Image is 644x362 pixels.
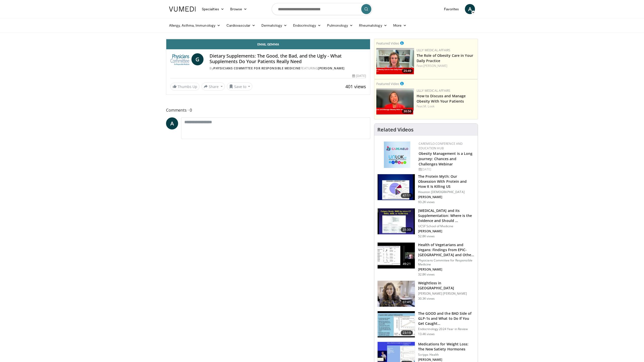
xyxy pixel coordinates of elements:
img: 45df64a9-a6de-482c-8a90-ada250f7980c.png.150x105_q85_autocrop_double_scale_upscale_version-0.2.jpg [384,142,410,168]
a: The Role of Obesity Care in Your Daily Practice [417,53,473,63]
a: Thumbs Up [170,83,199,90]
img: c98a6a29-1ea0-4bd5-8cf5-4d1e188984a7.png.150x105_q85_crop-smart_upscale.png [376,88,414,115]
p: [PERSON_NAME] [418,229,475,233]
div: [DATE] [419,167,474,172]
a: Physicians Committee for Responsible Medicine [213,66,301,70]
p: Scripps Health [418,353,475,357]
small: Featured Video [376,81,399,86]
a: Specialties [199,4,227,14]
img: 756cb5e3-da60-49d4-af2c-51c334342588.150x105_q85_crop-smart_upscale.jpg [378,311,415,337]
p: 93.2K views [418,200,435,204]
a: [PERSON_NAME] [318,66,345,70]
p: 13.4K views [418,332,435,336]
video-js: Video Player [166,39,370,39]
a: Favorites [441,4,462,14]
h4: Related Videos [377,127,414,133]
img: e1208b6b-349f-4914-9dd7-f97803bdbf1d.png.150x105_q85_crop-smart_upscale.png [376,48,414,74]
h3: Weightloss in [GEOGRAPHIC_DATA] [418,281,475,291]
img: 4bb25b40-905e-443e-8e37-83f056f6e86e.150x105_q85_crop-smart_upscale.jpg [378,208,415,235]
div: Feat. [417,104,476,109]
h3: [MEDICAL_DATA] and its Supplementation: Where is the Evidence and Should … [418,208,475,223]
span: 25:49 [402,69,413,73]
p: [PERSON_NAME] [PERSON_NAME] [418,292,475,296]
img: b7b8b05e-5021-418b-a89a-60a270e7cf82.150x105_q85_crop-smart_upscale.jpg [378,174,415,200]
a: CaReMeLO Conference and Education Hub [419,142,463,150]
a: 31:30 [MEDICAL_DATA] and its Supplementation: Where is the Evidence and Should … UCSF School of M... [377,208,475,238]
a: A [465,4,475,14]
p: Houston [DEMOGRAPHIC_DATA] [418,190,475,194]
a: Allergy, Asthma, Immunology [166,20,223,30]
p: UCSF School of Medicine [418,224,475,228]
span: 31:30 [401,227,413,232]
p: [PERSON_NAME] [418,358,475,362]
a: Email Gemma [166,39,370,49]
p: 52.8K views [418,234,435,238]
img: Physicians Committee for Responsible Medicine [170,53,189,65]
span: 49:21 [401,261,413,266]
small: Featured Video [376,41,399,46]
a: Lilly Medical Affairs [417,88,451,93]
button: Save to [227,82,253,90]
img: VuMedi Logo [169,7,196,12]
span: 30:56 [402,109,413,114]
img: 606f2b51-b844-428b-aa21-8c0c72d5a896.150x105_q85_crop-smart_upscale.jpg [378,243,415,269]
span: 23:19 [401,330,413,335]
a: M. Look [423,104,434,108]
p: Endocrinology 2024 Year in Review [418,327,475,331]
h3: Medications for Weight Loss: The New Satiety Hormones [418,342,475,352]
div: By FEATURING [210,66,366,71]
p: [PERSON_NAME] [418,195,475,199]
div: [DATE] [352,74,366,78]
h3: Health of Vegetarians and Vegans: Findings From EPIC-[GEOGRAPHIC_DATA] and Othe… [418,242,475,257]
a: A [166,117,178,129]
h3: The Protein Myth: Our Obsession With Protein and How It Is Killing US [418,174,475,189]
a: Obesity Management is a Long Journey: Chances and Challenges Webinar [419,151,473,166]
span: Comments 0 [166,107,370,113]
div: Feat. [417,64,476,68]
a: 47:11 The Protein Myth: Our Obsession With Protein and How It Is Killing US Houston [DEMOGRAPHIC_... [377,174,475,204]
a: 49:21 Health of Vegetarians and Vegans: Findings From EPIC-[GEOGRAPHIC_DATA] and Othe… Physicians... [377,242,475,277]
a: Endocrinology [290,20,324,30]
a: 25:49 [376,48,414,74]
h4: Dietary Supplements: The Good, the Bad, and the Ugly - What Supplements Do Your Patients Really Need [210,53,366,64]
span: 401 views [345,83,366,89]
a: Pulmonology [324,20,356,30]
a: Cardiovascular [223,20,258,30]
img: 9983fed1-7565-45be-8934-aef1103ce6e2.150x105_q85_crop-smart_upscale.jpg [378,281,415,307]
p: Physicians Committee for Responsible Medicine [418,258,475,266]
a: 30:56 [376,88,414,115]
p: 32.8K views [418,273,435,277]
a: [PERSON_NAME] [423,64,447,68]
a: Lilly Medical Affairs [417,48,451,52]
p: 30.3K views [418,297,435,301]
a: Rheumatology [356,20,390,30]
a: Dermatology [258,20,290,30]
a: Browse [227,4,250,14]
a: 23:19 The GOOD and the BAD Side of GLP-1s and What to Do If You Get Caught… Endocrinology 2024 Ye... [377,311,475,338]
input: Search topics, interventions [272,3,372,15]
h3: The GOOD and the BAD Side of GLP-1s and What to Do If You Get Caught… [418,311,475,326]
a: How to Discuss and Manage Obesity With Your Patients [417,94,466,104]
button: Share [202,82,225,90]
a: G [191,53,204,65]
p: [PERSON_NAME] [418,267,475,271]
span: 07:41 [401,300,413,305]
span: 47:11 [401,193,413,198]
a: 07:41 Weightloss in [GEOGRAPHIC_DATA] [PERSON_NAME] [PERSON_NAME] 30.3K views [377,281,475,307]
a: More [390,20,410,30]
